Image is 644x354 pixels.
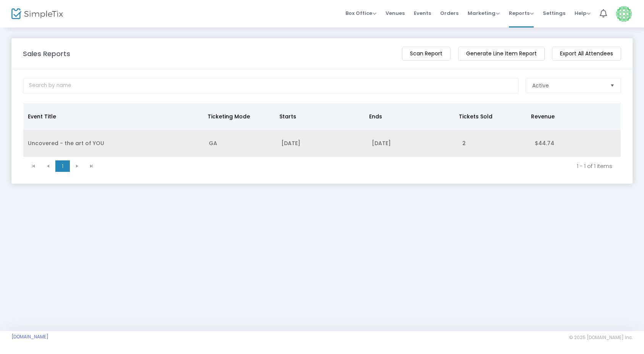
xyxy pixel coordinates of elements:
[454,103,526,130] th: Tickets Sold
[575,10,591,17] span: Help
[23,103,621,157] div: Data table
[532,82,549,89] span: Active
[458,130,530,157] td: 2
[440,3,458,23] span: Orders
[468,10,500,17] span: Marketing
[55,160,70,172] span: Page 1
[23,78,518,94] input: Search by name
[414,3,431,23] span: Events
[23,130,204,157] td: Uncovered - the art of YOU
[23,103,203,130] th: Event Title
[11,334,48,340] a: [DOMAIN_NAME]
[386,3,405,23] span: Venues
[458,47,545,61] m-button: Generate Line Item Report
[204,130,277,157] td: GA
[203,103,275,130] th: Ticketing Mode
[543,3,565,23] span: Settings
[365,103,454,130] th: Ends
[552,47,621,61] m-button: Export All Attendees
[569,335,633,341] span: © 2025 [DOMAIN_NAME] Inc.
[104,162,612,170] kendo-pager-info: 1 - 1 of 1 items
[277,130,367,157] td: [DATE]
[367,130,458,157] td: [DATE]
[531,113,555,120] span: Revenue
[509,10,534,17] span: Reports
[345,10,376,17] span: Box Office
[530,130,621,157] td: $44.74
[275,103,365,130] th: Starts
[23,48,70,59] m-panel-title: Sales Reports
[402,47,450,61] m-button: Scan Report
[607,78,618,93] button: Select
